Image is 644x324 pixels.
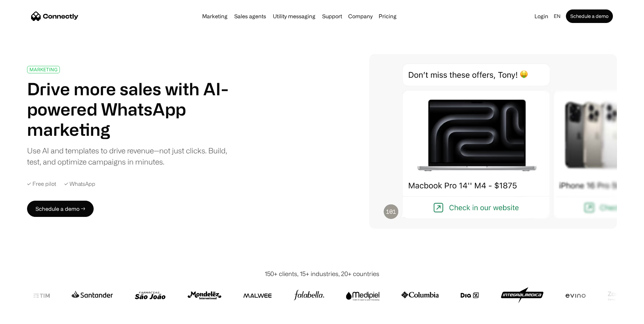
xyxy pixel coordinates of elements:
a: Schedule a demo → [27,201,94,217]
div: en [554,11,560,21]
div: Company [348,11,373,21]
div: ✓ WhatsApp [64,181,95,187]
div: ✓ Free pilot [27,181,56,187]
a: Pricing [376,14,399,19]
div: en [551,11,565,21]
a: Utility messaging [270,14,318,19]
a: Sales agents [232,14,269,19]
a: Schedule a demo [566,9,613,23]
a: home [31,11,78,21]
a: Marketing [199,14,230,19]
ul: Language list [14,312,41,322]
aside: Language selected: English [7,311,41,322]
div: Use AI and templates to drive revenue—not just clicks. Build, test, and optimize campaigns in min... [27,145,236,167]
div: Company [346,11,375,21]
div: 150+ clients, 15+ industries, 20+ countries [265,269,379,278]
h1: Drive more sales with AI-powered WhatsApp marketing [27,79,236,140]
div: MARKETING [29,67,57,72]
a: Support [319,14,345,19]
a: Login [532,11,551,21]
